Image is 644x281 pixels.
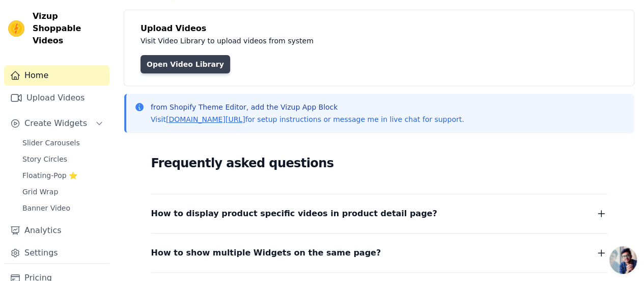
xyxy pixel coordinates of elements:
[141,35,597,47] p: Visit Video Library to upload videos from system
[609,246,637,274] div: Open chat
[16,168,109,183] a: Floating-Pop ⭐
[16,152,109,166] a: Story Circles
[4,220,109,241] a: Analytics
[141,55,230,73] a: Open Video Library
[151,153,607,173] h2: Frequently asked questions
[22,187,58,197] span: Grid Wrap
[8,20,24,37] img: Vizup
[141,22,618,35] h4: Upload Videos
[16,201,109,215] a: Banner Video
[22,154,67,164] span: Story Circles
[22,203,70,213] span: Banner Video
[151,114,464,124] p: Visit for setup instructions or message me in live chat for support.
[151,207,437,221] span: How to display product specific videos in product detail page?
[22,170,77,181] span: Floating-Pop ⭐
[151,246,607,260] button: How to show multiple Widgets on the same page?
[4,243,109,263] a: Settings
[16,185,109,199] a: Grid Wrap
[151,246,381,260] span: How to show multiple Widgets on the same page?
[24,117,87,130] span: Create Widgets
[151,102,464,112] p: from Shopify Theme Editor, add the Vizup App Block
[22,138,80,148] span: Slider Carousels
[166,115,245,123] a: [DOMAIN_NAME][URL]
[16,136,109,150] a: Slider Carousels
[4,88,109,108] a: Upload Videos
[4,65,109,86] a: Home
[4,113,109,134] button: Create Widgets
[151,207,607,221] button: How to display product specific videos in product detail page?
[33,10,105,47] span: Vizup Shoppable Videos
